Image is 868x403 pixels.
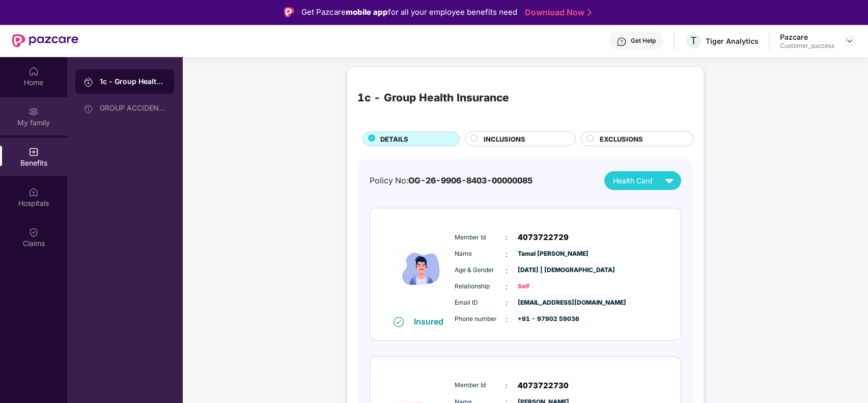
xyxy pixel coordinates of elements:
span: Member Id [455,233,506,243]
span: T [690,35,697,47]
a: Download Now [525,7,589,18]
span: Name [455,249,506,259]
span: Member Id [455,381,506,390]
img: New Pazcare Logo [12,34,78,47]
img: svg+xml;base64,PHN2ZyB3aWR0aD0iMjAiIGhlaWdodD0iMjAiIHZpZXdCb3g9IjAgMCAyMCAyMCIgZmlsbD0ibm9uZSIgeG... [83,77,94,87]
img: svg+xml;base64,PHN2ZyBpZD0iQ2xhaW0iIHhtbG5zPSJodHRwOi8vd3d3LnczLm9yZy8yMDAwL3N2ZyIgd2lkdGg9IjIwIi... [29,227,39,237]
span: Email ID [455,298,506,308]
span: OG-26-9906-8403-00000085 [408,176,533,185]
span: DETAILS [380,134,408,144]
div: Get Pazcare for all your employee benefits need [301,6,517,18]
span: : [506,232,508,243]
span: Health Card [613,175,653,186]
div: 1c - Group Health Insurance [100,76,166,87]
img: icon [391,222,452,316]
span: Phone number [455,314,506,324]
span: 4073722730 [518,380,569,392]
img: svg+xml;base64,PHN2ZyB3aWR0aD0iMjAiIGhlaWdodD0iMjAiIHZpZXdCb3g9IjAgMCAyMCAyMCIgZmlsbD0ibm9uZSIgeG... [29,106,39,117]
img: svg+xml;base64,PHN2ZyBpZD0iSGVscC0zMngzMiIgeG1sbnM9Imh0dHA6Ly93d3cudzMub3JnLzIwMDAvc3ZnIiB3aWR0aD... [617,37,627,47]
span: Self [518,282,569,291]
span: : [506,298,508,309]
div: Insured [414,316,450,327]
div: 1c - Group Health Insurance [357,90,509,106]
span: +91 - 97902 59036 [518,314,569,324]
img: svg+xml;base64,PHN2ZyBpZD0iSG9zcGl0YWxzIiB4bWxucz0iaHR0cDovL3d3dy53My5vcmcvMjAwMC9zdmciIHdpZHRoPS... [29,187,39,197]
div: Tiger Analytics [706,36,759,46]
span: Tamal [PERSON_NAME] [518,249,569,259]
span: : [506,380,508,391]
div: GROUP ACCIDENTAL INSURANCE [100,104,166,112]
span: [EMAIL_ADDRESS][DOMAIN_NAME] [518,298,569,308]
img: Logo [284,7,294,17]
img: svg+xml;base64,PHN2ZyBpZD0iQmVuZWZpdHMiIHhtbG5zPSJodHRwOi8vd3d3LnczLm9yZy8yMDAwL3N2ZyIgd2lkdGg9Ij... [29,147,39,157]
span: EXCLUSIONS [600,134,643,144]
span: [DATE] | [DEMOGRAPHIC_DATA] [518,265,569,275]
span: : [506,281,508,292]
span: Relationship [455,282,506,291]
img: svg+xml;base64,PHN2ZyB3aWR0aD0iMjAiIGhlaWdodD0iMjAiIHZpZXdCb3g9IjAgMCAyMCAyMCIgZmlsbD0ibm9uZSIgeG... [83,103,94,114]
div: Policy No: [370,174,533,187]
span: : [506,314,508,325]
span: : [506,249,508,260]
img: svg+xml;base64,PHN2ZyBpZD0iSG9tZSIgeG1sbnM9Imh0dHA6Ly93d3cudzMub3JnLzIwMDAvc3ZnIiB3aWR0aD0iMjAiIG... [29,66,39,76]
span: INCLUSIONS [484,134,525,144]
img: svg+xml;base64,PHN2ZyB4bWxucz0iaHR0cDovL3d3dy53My5vcmcvMjAwMC9zdmciIHZpZXdCb3g9IjAgMCAyNCAyNCIgd2... [660,172,678,190]
strong: mobile app [346,7,388,17]
span: Age & Gender [455,265,506,275]
img: svg+xml;base64,PHN2ZyBpZD0iRHJvcGRvd24tMzJ4MzIiIHhtbG5zPSJodHRwOi8vd3d3LnczLm9yZy8yMDAwL3N2ZyIgd2... [846,37,854,45]
img: svg+xml;base64,PHN2ZyB4bWxucz0iaHR0cDovL3d3dy53My5vcmcvMjAwMC9zdmciIHdpZHRoPSIxNiIgaGVpZ2h0PSIxNi... [394,317,404,327]
div: Pazcare [780,32,834,42]
div: Customer_success [780,42,834,50]
div: Get Help [631,37,656,45]
img: Stroke [587,7,592,18]
button: Health Card [604,171,681,190]
span: 4073722729 [518,231,569,244]
span: : [506,265,508,276]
